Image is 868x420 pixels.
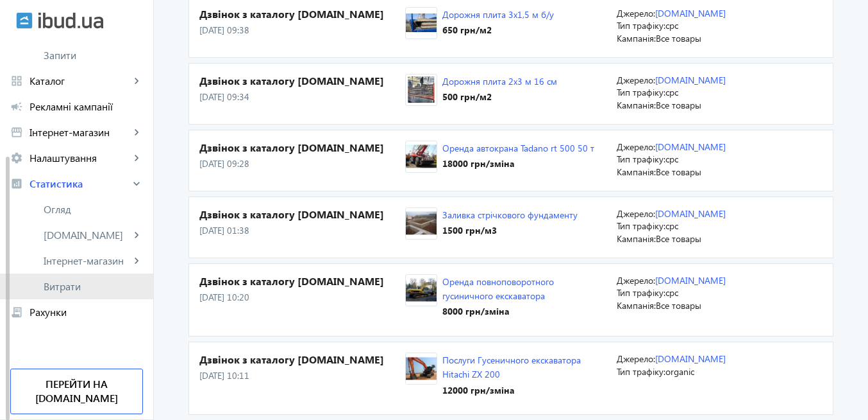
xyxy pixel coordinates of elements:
[617,207,655,220] span: Джерело:
[617,7,655,19] span: Джерело:
[44,229,130,241] span: [DOMAIN_NAME]
[617,365,665,378] span: Тип трафіку:
[44,280,143,293] span: Витрати
[617,153,665,165] span: Тип трафіку:
[617,220,665,232] span: Тип трафіку:
[199,91,405,103] p: [DATE] 09:34
[199,157,405,170] p: [DATE] 09:28
[130,126,143,139] mat-icon: keyboard_arrow_right
[665,153,678,165] span: cpc
[44,254,130,267] span: Інтернет-магазин
[442,75,557,87] a: Дорожня плита 2х3 м 16 см
[655,141,726,153] a: [DOMAIN_NAME]
[665,220,678,232] span: cpc
[655,353,726,365] a: [DOMAIN_NAME]
[617,19,665,31] span: Тип трафіку:
[442,384,606,397] div: 12000 грн /зміна
[665,86,678,98] span: cpc
[617,86,665,98] span: Тип трафіку:
[617,299,656,311] span: Кампанія:
[130,177,143,190] mat-icon: keyboard_arrow_right
[406,277,437,303] img: 5a3cfd8000a8e2573-k-i_bbt.jpg
[656,299,701,311] span: Все товары
[130,152,143,164] mat-icon: keyboard_arrow_right
[406,76,437,103] img: 5a3cc4065ab5f4451-plita_k-i.1jpg.jpg
[656,32,701,44] span: Все товары
[442,157,594,170] div: 18000 грн /зміна
[199,74,405,88] h4: Дзвінок з каталогу [DOMAIN_NAME]
[442,276,554,302] a: Оренда повноповоротного гусиничного екскаватора
[29,74,130,87] span: Каталог
[617,74,655,86] span: Джерело:
[655,74,726,86] a: [DOMAIN_NAME]
[656,166,701,178] span: Все товары
[665,365,694,378] span: organic
[656,99,701,111] span: Все товары
[442,224,578,237] div: 1500 грн /м3
[442,354,581,380] a: Послуги Гусеничного екскаватора Hitachi ZX 200
[199,207,405,222] h4: Дзвінок з каталогу [DOMAIN_NAME]
[199,7,405,21] h4: Дзвінок з каталогу [DOMAIN_NAME]
[655,207,726,220] a: [DOMAIN_NAME]
[199,369,405,382] p: [DATE] 10:11
[199,353,405,367] h4: Дзвінок з каталогу [DOMAIN_NAME]
[29,152,130,164] span: Налаштування
[406,10,437,36] img: 5a38f244250a66820-IMG_0440.JPG
[130,254,143,267] mat-icon: keyboard_arrow_right
[199,291,405,304] p: [DATE] 10:20
[617,232,656,245] span: Кампанія:
[199,24,405,37] p: [DATE] 09:38
[199,274,405,288] h4: Дзвінок з каталогу [DOMAIN_NAME]
[10,100,23,113] mat-icon: campaign
[44,49,143,62] span: Запити
[617,274,655,286] span: Джерело:
[29,306,143,319] span: Рахунки
[617,353,655,365] span: Джерело:
[10,152,23,164] mat-icon: settings
[16,12,33,29] img: ibud.svg
[656,232,701,245] span: Все товары
[442,91,557,103] div: 500 грн /м2
[199,224,405,237] p: [DATE] 01:38
[442,209,578,221] a: Заливка стрічкового фундаменту
[130,74,143,87] mat-icon: keyboard_arrow_right
[29,126,130,139] span: Інтернет-магазин
[655,7,726,19] a: [DOMAIN_NAME]
[10,177,23,190] mat-icon: analytics
[10,126,23,139] mat-icon: storefront
[442,305,606,318] div: 8000 грн /зміна
[617,32,656,44] span: Кампанія:
[10,306,23,319] mat-icon: receipt_long
[665,286,678,299] span: cpc
[442,24,554,37] div: 650 грн /м2
[665,19,678,31] span: cpc
[442,142,594,154] a: Оренда автокрана Tadano rt 500 50 т
[38,12,103,29] img: ibud_text.svg
[406,210,437,236] img: 5c3dcc8cdfebe4960-k-i_bbt.jpg
[617,286,665,299] span: Тип трафіку:
[29,100,143,113] span: Рекламні кампанії
[406,143,437,170] img: 5d934dad0dbb11492-avtokran50tk-i.com.ua_(3).jpg
[10,74,23,87] mat-icon: grid_view
[655,274,726,286] a: [DOMAIN_NAME]
[130,229,143,241] mat-icon: keyboard_arrow_right
[44,203,143,216] span: Огляд
[617,99,656,111] span: Кампанія:
[10,369,143,414] a: Перейти на [DOMAIN_NAME]
[199,141,405,155] h4: Дзвінок з каталогу [DOMAIN_NAME]
[29,177,130,190] span: Статистика
[617,166,656,178] span: Кампанія:
[406,356,437,382] img: 20774627be411d0c558041753527488-3d0ed8fdcf.jpg
[442,8,554,21] a: Дорожня плита 3х1,5 м б/у
[617,141,655,153] span: Джерело:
